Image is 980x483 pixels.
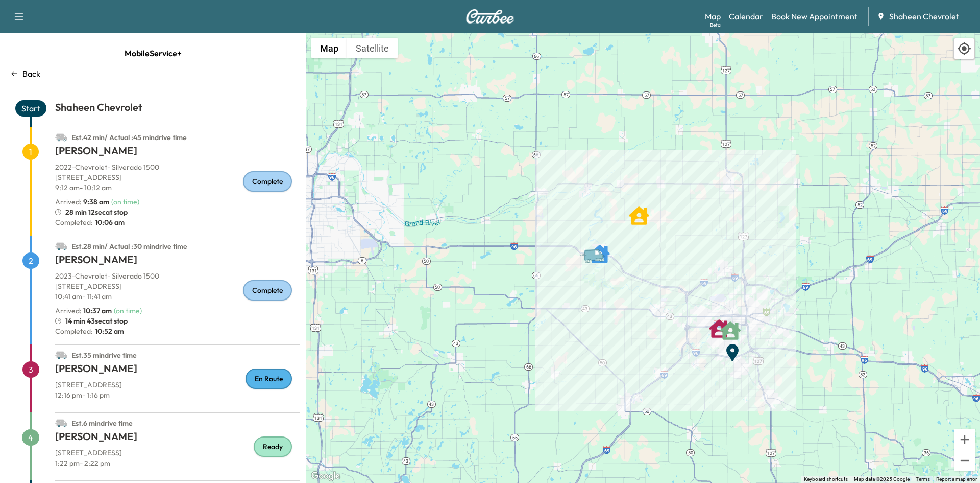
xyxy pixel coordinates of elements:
span: ( on time ) [111,197,139,206]
h1: Shaheen Chevrolet [55,100,300,119]
img: Google [309,470,342,483]
h1: [PERSON_NAME] [55,252,300,271]
span: Shaheen Chevrolet [889,10,959,22]
h1: [PERSON_NAME] [55,361,300,380]
div: Complete [243,280,292,301]
button: Keyboard shortcuts [804,476,848,483]
div: Recenter map [953,38,975,59]
gmp-advanced-marker: HENRY SILLIVAN [720,315,741,336]
p: 1:22 pm - 2:22 pm [55,458,300,468]
span: 3 [22,361,39,378]
span: 10:06 am [93,217,125,227]
div: Complete [243,171,292,192]
p: Arrived : [55,306,112,316]
span: 28 min 12sec at stop [65,207,128,217]
button: Show satellite imagery [347,38,398,58]
span: 1 [22,144,39,160]
p: Back [22,67,40,80]
p: Completed: [55,326,300,336]
span: 4 [22,429,39,446]
a: Terms (opens in new tab) [916,476,930,482]
button: Zoom in [954,429,975,450]
div: En Route [246,369,292,389]
span: 2 [22,252,39,269]
span: 9:38 am [83,197,109,206]
div: Beta [710,21,721,29]
p: 12:16 pm - 1:16 pm [55,390,300,400]
gmp-advanced-marker: Van [579,238,615,256]
span: Est. 28 min / Actual : 30 min drive time [71,242,187,251]
a: Calendar [729,10,763,22]
a: Open this area in Google Maps (opens a new window) [309,470,342,483]
span: ( on time ) [114,306,142,315]
p: [STREET_ADDRESS] [55,281,300,291]
img: Curbee Logo [465,9,514,24]
a: MapBeta [705,10,721,22]
p: 9:12 am - 10:12 am [55,182,300,193]
span: Est. 6 min drive time [71,419,133,428]
a: Report a map error [936,476,977,482]
h1: [PERSON_NAME] [55,144,300,162]
span: Est. 42 min / Actual : 45 min drive time [71,133,187,142]
span: Start [15,100,46,117]
button: Zoom out [954,450,975,471]
p: [STREET_ADDRESS] [55,380,300,390]
span: 10:37 am [83,306,112,315]
p: Arrived : [55,197,109,207]
p: 2023 - Chevrolet - Silverado 1500 [55,271,300,281]
span: Est. 35 min drive time [71,351,137,360]
p: 10:41 am - 11:41 am [55,291,300,302]
span: 10:52 am [93,326,124,336]
span: 14 min 43sec at stop [65,316,128,326]
gmp-advanced-marker: RONALD SCHAFER [629,200,649,221]
p: 2022 - Chevrolet - Silverado 1500 [55,162,300,172]
p: [STREET_ADDRESS] [55,172,300,182]
button: Show street map [311,38,347,58]
div: Ready [254,436,292,457]
span: MobileService+ [125,43,182,63]
span: Map data ©2025 Google [854,476,910,482]
p: Completed: [55,217,300,227]
gmp-advanced-marker: End Point [722,337,743,358]
p: [STREET_ADDRESS] [55,448,300,458]
a: Book New Appointment [771,10,857,22]
gmp-advanced-marker: TODD GOODRICH [709,313,729,334]
h1: [PERSON_NAME] [55,429,300,448]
